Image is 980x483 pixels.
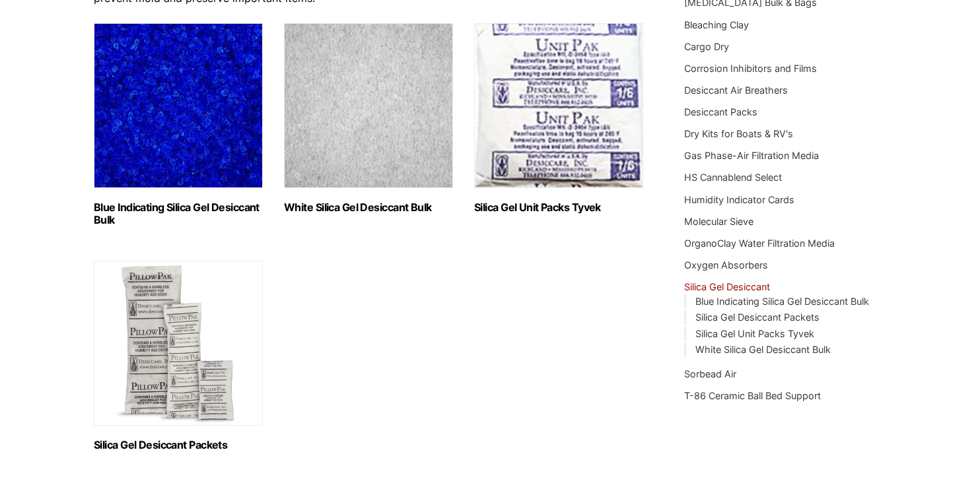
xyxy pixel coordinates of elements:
[684,41,729,52] a: Cargo Dry
[94,201,263,226] h2: Blue Indicating Silica Gel Desiccant Bulk
[94,23,263,226] a: Visit product category Blue Indicating Silica Gel Desiccant Bulk
[684,216,753,227] a: Molecular Sieve
[684,150,819,161] a: Gas Phase-Air Filtration Media
[284,201,453,214] h2: White Silica Gel Desiccant Bulk
[684,259,768,271] a: Oxygen Absorbers
[695,296,869,307] a: Blue Indicating Silica Gel Desiccant Bulk
[684,128,793,139] a: Dry Kits for Boats & RV's
[94,439,263,451] h2: Silica Gel Desiccant Packets
[474,23,643,214] a: Visit product category Silica Gel Unit Packs Tyvek
[684,194,794,205] a: Humidity Indicator Cards
[684,281,770,292] a: Silica Gel Desiccant
[684,238,835,249] a: OrganoClay Water Filtration Media
[284,23,453,188] img: White Silica Gel Desiccant Bulk
[684,172,782,183] a: HS Cannablend Select
[695,344,831,355] a: White Silica Gel Desiccant Bulk
[684,390,821,401] a: T-86 Ceramic Ball Bed Support
[474,23,643,188] img: Silica Gel Unit Packs Tyvek
[695,328,814,339] a: Silica Gel Unit Packs Tyvek
[284,23,453,214] a: Visit product category White Silica Gel Desiccant Bulk
[684,19,749,30] a: Bleaching Clay
[684,106,757,117] a: Desiccant Packs
[684,63,817,74] a: Corrosion Inhibitors and Films
[684,84,788,96] a: Desiccant Air Breathers
[695,311,820,323] a: Silica Gel Desiccant Packets
[94,261,263,451] a: Visit product category Silica Gel Desiccant Packets
[684,368,736,379] a: Sorbead Air
[94,23,263,188] img: Blue Indicating Silica Gel Desiccant Bulk
[474,201,643,214] h2: Silica Gel Unit Packs Tyvek
[94,261,263,426] img: Silica Gel Desiccant Packets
